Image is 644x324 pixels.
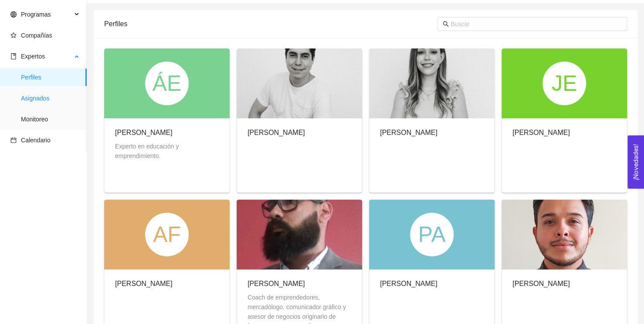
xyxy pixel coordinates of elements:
span: Programas [21,11,51,18]
span: book [10,53,17,59]
span: Perfiles [21,69,80,86]
input: Buscar [451,19,622,29]
div: AF [145,213,189,256]
div: [PERSON_NAME] [512,127,570,138]
div: Experto en educación y emprendimiento. [115,141,219,161]
div: [PERSON_NAME] [247,278,351,289]
div: [PERSON_NAME] [115,278,173,289]
div: [PERSON_NAME] [512,278,570,289]
div: ÁE [145,62,189,105]
div: JE [542,62,586,105]
span: Calendario [21,137,51,144]
span: star [10,32,17,38]
span: Expertos [21,53,45,60]
div: [PERSON_NAME] [247,127,305,138]
span: search [443,21,449,27]
div: [PERSON_NAME] [380,278,437,289]
span: Compañías [21,32,52,39]
span: global [10,11,17,17]
div: [PERSON_NAME] [115,127,219,138]
div: Perfiles [104,11,437,36]
span: Monitoreo [21,110,80,128]
div: PA [410,213,454,256]
span: Asignados [21,90,80,107]
button: Open Feedback Widget [627,135,644,189]
div: [PERSON_NAME] [380,127,437,138]
span: calendar [10,137,17,143]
